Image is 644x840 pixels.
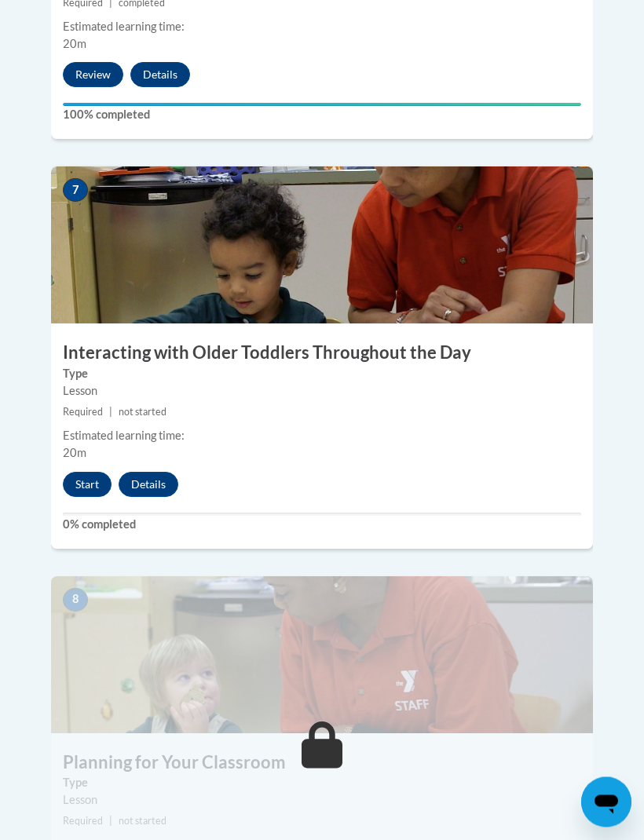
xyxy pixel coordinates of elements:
[63,816,103,827] span: Required
[51,577,593,734] img: Course Image
[63,19,581,36] div: Estimated learning time:
[63,407,103,418] span: Required
[109,407,112,418] span: |
[63,775,581,792] label: Type
[63,517,581,534] label: 0% completed
[63,104,581,107] div: Your progress
[63,383,581,400] div: Lesson
[109,816,112,827] span: |
[130,63,190,88] button: Details
[63,473,112,498] button: Start
[63,792,581,809] div: Lesson
[119,473,178,498] button: Details
[63,589,88,612] span: 8
[63,179,88,203] span: 7
[51,751,593,776] h3: Planning for Your Classroom
[63,38,86,51] span: 20m
[581,777,631,827] iframe: Button to launch messaging window
[63,107,581,124] label: 100% completed
[119,816,166,827] span: not started
[51,341,593,366] h3: Interacting with Older Toddlers Throughout the Day
[63,428,581,445] div: Estimated learning time:
[119,407,166,418] span: not started
[63,63,123,88] button: Review
[63,447,86,460] span: 20m
[63,366,581,383] label: Type
[51,167,593,324] img: Course Image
